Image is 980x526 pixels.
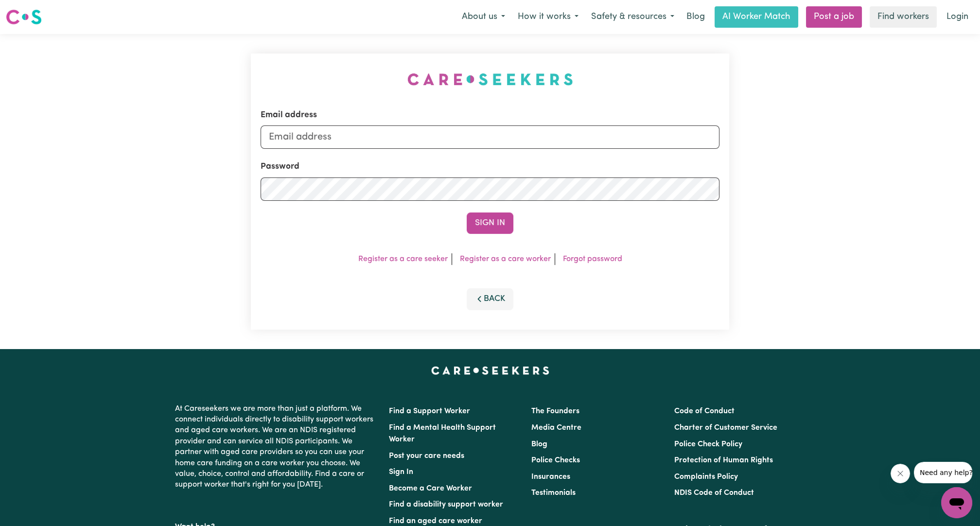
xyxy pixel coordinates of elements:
a: Post a job [806,6,862,28]
a: Sign In [389,468,413,476]
button: Sign In [467,212,513,234]
a: Register as a care worker [460,255,551,263]
a: Careseekers home page [431,367,549,374]
a: Become a Care Worker [389,485,472,492]
button: About us [455,7,511,27]
a: Police Check Policy [674,440,742,448]
a: Testimonials [531,489,576,497]
iframe: Message from company [914,462,972,483]
a: Insurances [531,473,570,481]
iframe: Button to launch messaging window [941,487,972,518]
a: Protection of Human Rights [674,456,773,464]
a: NDIS Code of Conduct [674,489,754,497]
label: Email address [261,109,317,122]
a: Register as a care seeker [358,255,448,263]
a: Find workers [870,6,937,28]
input: Email address [261,125,719,149]
a: Charter of Customer Service [674,424,777,432]
a: Blog [681,6,711,28]
a: Code of Conduct [674,407,735,415]
a: Post your care needs [389,452,464,460]
button: Back [467,288,513,310]
a: Media Centre [531,424,581,432]
a: Forgot password [563,255,622,263]
a: The Founders [531,407,579,415]
label: Password [261,160,299,173]
a: Find an aged care worker [389,517,482,525]
p: At Careseekers we are more than just a platform. We connect individuals directly to disability su... [175,400,377,494]
iframe: Close message [891,464,910,483]
a: Login [941,6,974,28]
a: Find a Mental Health Support Worker [389,424,496,443]
a: Find a Support Worker [389,407,470,415]
span: Need any help? [6,7,59,15]
a: Complaints Policy [674,473,738,481]
a: Careseekers logo [6,6,42,28]
button: Safety & resources [585,7,681,27]
img: Careseekers logo [6,8,42,26]
a: AI Worker Match [715,6,798,28]
button: How it works [511,7,585,27]
a: Blog [531,440,547,448]
a: Police Checks [531,456,580,464]
a: Find a disability support worker [389,501,503,508]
